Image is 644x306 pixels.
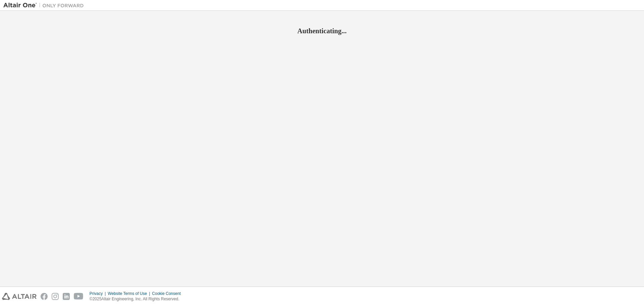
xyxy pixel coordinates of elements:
img: instagram.svg [52,293,59,300]
img: Altair One [3,2,87,9]
img: youtube.svg [74,293,84,300]
img: facebook.svg [41,293,48,300]
img: altair_logo.svg [2,293,37,300]
div: Website Terms of Use [108,291,152,296]
p: © 2025 Altair Engineering, Inc. All Rights Reserved. [90,296,185,302]
h2: Authenticating... [3,27,641,35]
div: Cookie Consent [152,291,184,296]
div: Privacy [90,291,108,296]
img: linkedin.svg [63,293,70,300]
